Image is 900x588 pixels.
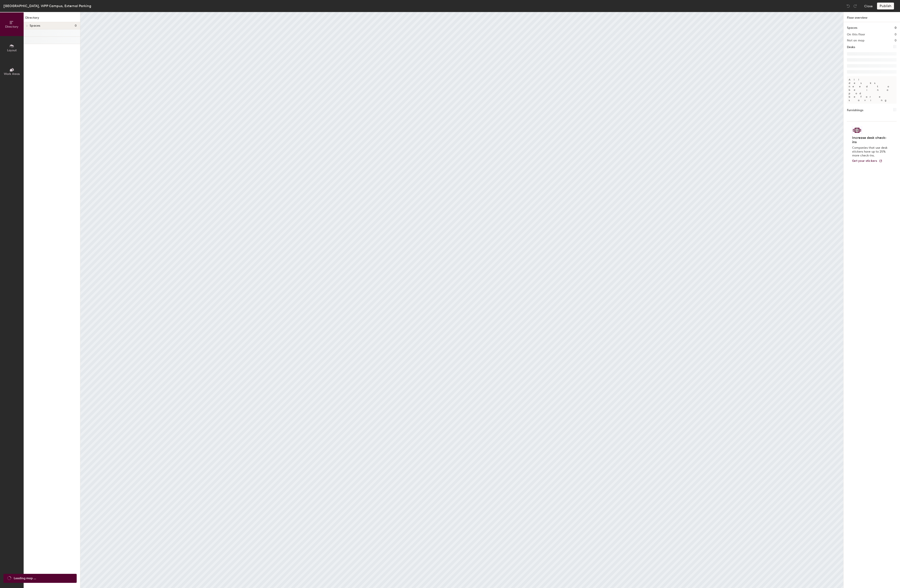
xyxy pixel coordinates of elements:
[3,3,91,9] div: [GEOGRAPHIC_DATA], WPP Campus, External Parking
[895,33,897,36] h2: 0
[844,12,900,22] h1: Floor overview
[852,159,877,163] span: Get your stickers
[846,4,850,8] img: Undo
[895,39,897,42] h2: 0
[895,26,897,30] h1: 0
[80,12,843,588] canvas: Map
[864,3,873,9] button: Close
[852,159,882,163] a: Get your stickers
[847,39,864,42] h2: Not on map
[853,4,857,8] img: Redo
[7,48,17,52] span: Layout
[852,127,862,134] img: Sticker logo
[852,146,889,158] p: Companies that use desk stickers have up to 25% more check-ins.
[5,25,18,29] span: Directory
[847,76,897,104] p: All desks need to be in a pod before saving
[14,576,36,581] span: Loading map ...
[75,24,77,27] span: 0
[852,136,889,144] h4: Increase desk check-ins
[847,108,863,113] h1: Furnishings
[847,33,865,36] h2: On this floor
[24,15,80,22] h1: Directory
[847,26,857,30] h1: Spaces
[4,72,20,76] span: Work Areas
[30,24,40,27] span: Spaces
[847,45,855,50] h1: Desks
